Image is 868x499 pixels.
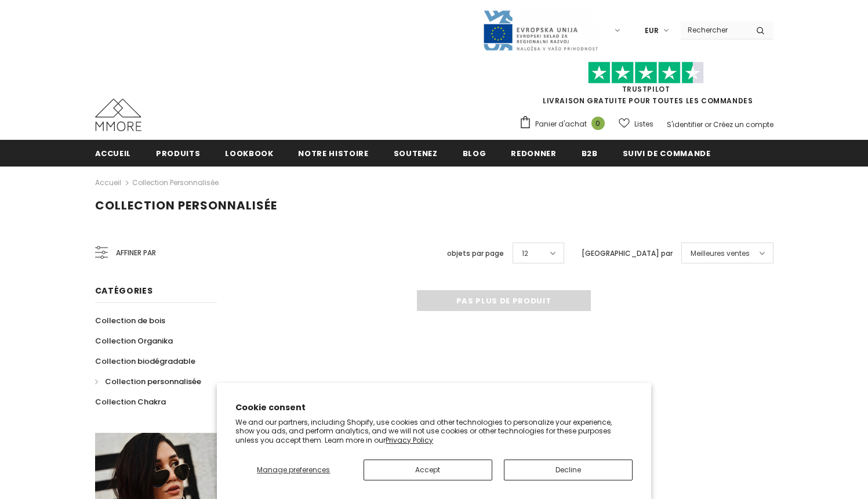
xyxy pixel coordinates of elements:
[95,356,195,367] span: Collection biodégradable
[522,248,528,259] span: 12
[634,118,653,130] span: Listes
[591,117,605,130] span: 0
[519,115,611,133] a: Panier d'achat 0
[95,351,195,371] a: Collection biodégradable
[394,140,438,166] a: soutenez
[447,248,504,259] label: objets par page
[582,248,673,259] label: [GEOGRAPHIC_DATA] par
[298,148,368,159] span: Notre histoire
[225,148,273,159] span: Lookbook
[364,460,492,480] button: Accept
[95,392,166,412] a: Collection Chakra
[235,418,633,445] p: We and our partners, including Shopify, use cookies and other technologies to personalize your ex...
[95,371,201,392] a: Collection personnalisée
[95,335,173,346] span: Collection Organika
[95,176,121,190] a: Accueil
[463,148,486,159] span: Blog
[535,118,587,130] span: Panier d'achat
[105,376,201,387] span: Collection personnalisée
[463,140,486,166] a: Blog
[622,84,670,94] a: TrustPilot
[713,120,773,129] a: Créez un compte
[667,120,703,129] a: S'identifier
[95,197,277,214] span: Collection personnalisée
[482,25,598,35] a: Javni Razpis
[156,148,200,159] span: Produits
[95,285,153,296] span: Catégories
[95,140,132,166] a: Accueil
[235,460,351,480] button: Manage preferences
[482,9,598,52] img: Javni Razpis
[619,114,653,134] a: Listes
[645,25,659,37] span: EUR
[95,310,165,331] a: Collection de bois
[504,460,633,480] button: Decline
[95,315,165,326] span: Collection de bois
[156,140,200,166] a: Produits
[95,331,173,351] a: Collection Organika
[225,140,273,166] a: Lookbook
[257,465,330,475] span: Manage preferences
[116,247,156,259] span: Affiner par
[623,148,711,159] span: Suivi de commande
[519,67,773,106] span: LIVRAISON GRATUITE POUR TOUTES LES COMMANDES
[681,21,747,38] input: Search Site
[582,148,598,159] span: B2B
[95,148,132,159] span: Accueil
[95,99,141,131] img: Cas MMORE
[235,402,633,414] h2: Cookie consent
[691,248,750,259] span: Meilleures ventes
[704,120,711,129] span: or
[132,178,219,187] a: Collection personnalisée
[623,140,711,166] a: Suivi de commande
[582,140,598,166] a: B2B
[386,435,433,445] a: Privacy Policy
[394,148,438,159] span: soutenez
[511,148,556,159] span: Redonner
[511,140,556,166] a: Redonner
[298,140,368,166] a: Notre histoire
[95,396,166,407] span: Collection Chakra
[588,62,704,84] img: Faites confiance aux étoiles pilotes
